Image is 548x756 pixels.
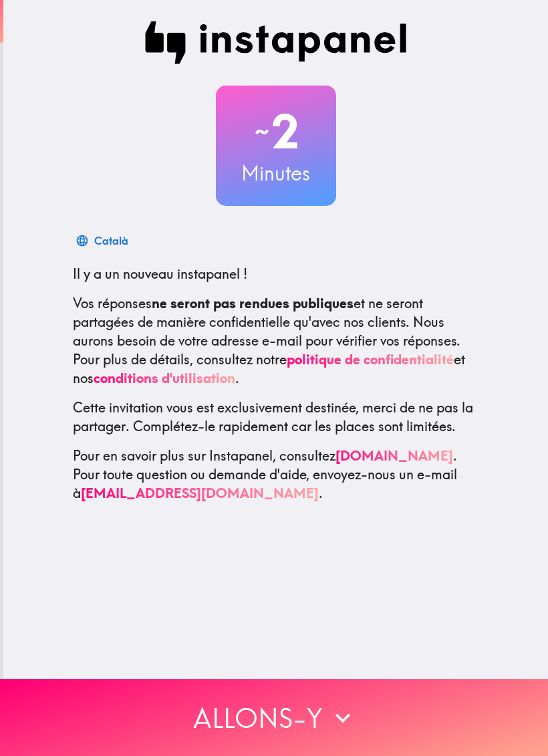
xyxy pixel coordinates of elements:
a: politique de confidentialité [287,351,454,368]
span: ~ [253,112,271,152]
div: Català [94,231,128,250]
h2: 2 [216,104,336,159]
a: conditions d'utilisation [94,370,235,386]
h3: Minutes [216,159,336,187]
p: Pour en savoir plus sur Instapanel, consultez . Pour toute question ou demande d'aide, envoyez-no... [73,447,479,503]
button: Català [73,227,134,254]
p: Cette invitation vous est exclusivement destinée, merci de ne pas la partager. Complétez-le rapid... [73,398,479,436]
b: ne seront pas rendues publiques [152,295,354,311]
a: [DOMAIN_NAME] [335,447,453,464]
span: Il y a un nouveau instapanel ! [73,265,247,282]
p: Vos réponses et ne seront partagées de manière confidentielle qu'avec nos clients. Nous aurons be... [73,294,479,388]
img: Instapanel [145,21,407,64]
a: [EMAIL_ADDRESS][DOMAIN_NAME] [81,485,319,501]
